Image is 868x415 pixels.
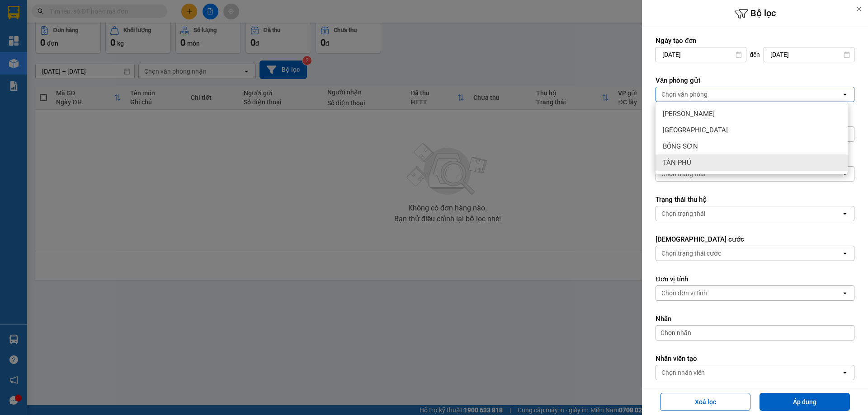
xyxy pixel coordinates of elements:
[661,289,707,298] div: Chọn đơn vị tính
[841,289,849,297] svg: open
[656,47,746,62] input: Select a date.
[656,102,848,174] ul: Menu
[656,36,854,45] label: Ngày tạo đơn
[661,90,708,99] div: Chọn văn phòng
[8,8,52,29] div: TÂN PHÚ
[656,354,854,363] label: Nhân viên tạo
[764,47,854,62] input: Select a date.
[59,8,131,28] div: [PERSON_NAME]
[759,393,850,411] button: Áp dụng
[59,56,72,66] span: DĐ:
[841,210,849,217] svg: open
[59,28,131,39] div: A TIỆN
[663,158,691,167] span: TÂN PHÚ
[8,9,22,18] span: Gửi:
[841,369,849,376] svg: open
[656,235,854,244] label: [DEMOGRAPHIC_DATA] cước
[656,76,854,85] label: Văn phòng gửi
[661,249,721,258] div: Chọn trạng thái cước
[663,126,728,135] span: [GEOGRAPHIC_DATA]
[841,91,849,98] svg: open
[59,51,118,83] span: KHÁNH HÒA
[661,209,705,218] div: Chọn trạng thái
[59,8,80,17] span: Nhận:
[663,142,698,151] span: BỒNG SƠN
[656,275,854,284] label: Đơn vị tính
[841,250,849,257] svg: open
[656,195,854,204] label: Trạng thái thu hộ
[750,50,760,59] span: đến
[661,368,705,377] div: Chọn nhân viên
[656,314,854,323] label: Nhãn
[660,393,750,411] button: Xoá lọc
[642,7,868,21] h6: Bộ lọc
[660,328,691,337] span: Chọn nhãn
[663,109,715,118] span: [PERSON_NAME]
